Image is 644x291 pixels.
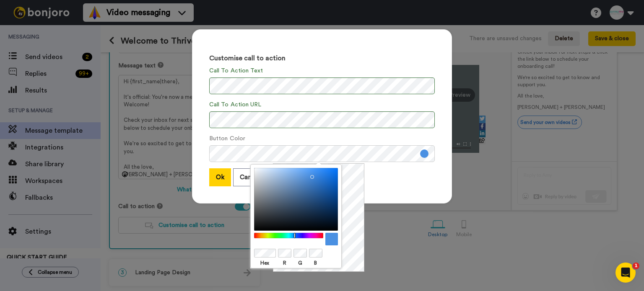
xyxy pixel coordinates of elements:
label: B [309,259,322,267]
label: Call To Action Text [209,67,263,75]
span: 1 [633,263,639,269]
button: Ok [209,168,231,186]
label: G [293,259,307,267]
iframe: Intercom live chat [615,263,636,283]
label: R [278,259,291,267]
label: Hex [254,259,276,267]
h3: Customise call to action [209,55,435,62]
label: Call To Action URL [209,100,261,109]
button: Cancel [233,168,267,186]
label: Button Color [209,134,245,143]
